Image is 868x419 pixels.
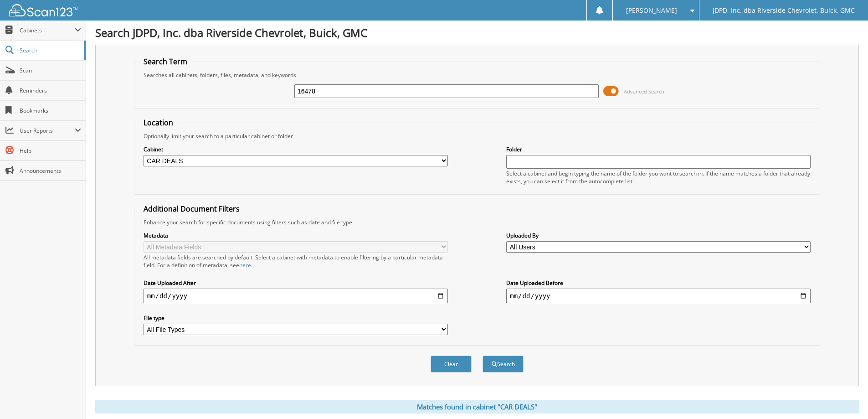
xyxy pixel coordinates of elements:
[20,127,75,134] span: User Reports
[139,71,815,79] div: Searches all cabinets, folders, files, metadata, and keywords
[239,261,251,269] a: here
[506,232,811,239] label: Uploaded By
[713,8,855,13] span: JDPD, Inc. dba Riverside Chevrolet, Buick, GMC
[139,132,815,140] div: Optionally limit your search to a particular cabinet or folder
[139,118,178,128] legend: Location
[144,314,448,322] label: File type
[506,170,811,185] div: Select a cabinet and begin typing the name of the folder you want to search in. If the name match...
[506,279,811,287] label: Date Uploaded Before
[144,289,448,303] input: start
[20,107,81,114] span: Bookmarks
[506,289,811,303] input: end
[95,25,859,40] h1: Search JDPD, Inc. dba Riverside Chevrolet, Buick, GMC
[144,145,448,153] label: Cabinet
[144,253,448,269] div: All metadata fields are searched by default. Select a cabinet with metadata to enable filtering b...
[144,232,448,239] label: Metadata
[624,88,664,95] span: Advanced Search
[95,400,859,414] div: Matches found in cabinet "CAR DEALS"
[144,279,448,287] label: Date Uploaded After
[20,87,81,94] span: Reminders
[139,218,815,226] div: Enhance your search for specific documents using filters such as date and file type.
[20,67,81,74] span: Scan
[20,47,80,54] span: Search
[626,8,677,13] span: [PERSON_NAME]
[20,147,81,155] span: Help
[9,4,77,16] img: scan123-logo-white.svg
[139,204,244,214] legend: Additional Document Filters
[20,26,75,34] span: Cabinets
[139,57,192,67] legend: Search Term
[483,356,524,372] button: Search
[431,356,472,372] button: Clear
[506,145,811,153] label: Folder
[20,167,81,175] span: Announcements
